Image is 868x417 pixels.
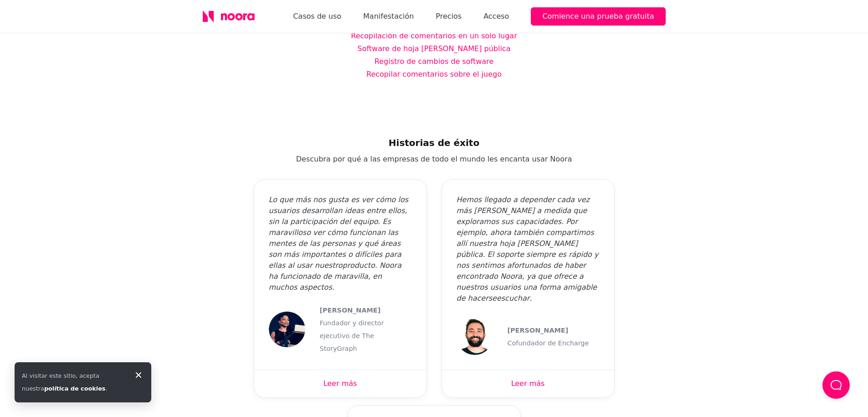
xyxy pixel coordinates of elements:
a: Recopilar comentarios sobre el juego [366,70,502,78]
a: Casos de uso [293,10,341,23]
img: Nadia Odunayo [269,311,305,348]
font: [PERSON_NAME] [320,307,381,314]
a: Leer más [324,379,357,388]
font: Casos de uso [293,12,341,21]
a: política de cookies [44,385,106,392]
font: producto [343,261,375,270]
font: Lo que más nos gusta es ver cómo los usuarios desarrollan ideas entre ellos, sin la participación... [269,195,409,270]
a: Precios [436,10,462,23]
font: Manifestación [363,12,414,21]
button: Cargar chat [822,371,850,399]
font: escuchar [497,294,529,302]
a: Manifestación [363,10,414,23]
font: . [105,385,107,392]
a: Recopilación de comentarios en un solo lugar [351,31,517,40]
a: Leer más [511,379,545,388]
font: Historias de éxito [389,137,479,148]
font: . [529,294,532,302]
a: Registro de cambios de software [375,57,493,66]
font: Acceso [483,12,509,21]
font: Cofundador de Encharge [508,339,589,347]
img: Eslavo Ivanov [457,318,493,355]
font: Comience una prueba gratuita [542,12,654,21]
a: Software de hoja [PERSON_NAME] pública [358,44,511,53]
font: [PERSON_NAME] [508,327,569,334]
font: Precios [436,12,462,21]
button: Comience una prueba gratuita [531,7,665,26]
font: Hemos llegado a depender cada vez más [PERSON_NAME] a medida que exploramos sus capacidades. Por ... [457,195,599,302]
font: Descubra por qué a las empresas de todo el mundo les encanta usar Noora [296,155,572,163]
font: Fundador y director ejecutivo de The StoryGraph [320,319,384,352]
font: . Noora ha funcionado de maravilla, en muchos aspectos. [269,261,401,292]
font: Al visitar este sitio, acepta nuestra [22,372,99,392]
